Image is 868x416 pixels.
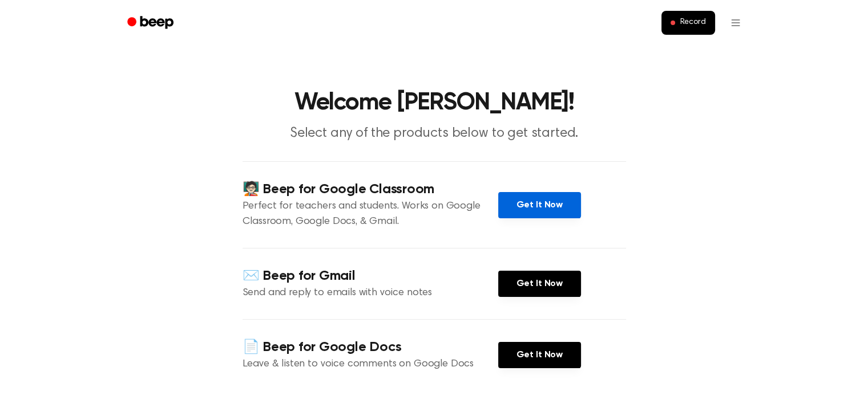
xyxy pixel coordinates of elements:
button: Record [661,11,714,35]
a: Get It Now [498,271,581,297]
button: Open menu [722,9,749,36]
h4: 🧑🏻‍🏫 Beep for Google Classroom [243,180,498,199]
h1: Welcome [PERSON_NAME]! [142,91,726,115]
h4: 📄 Beep for Google Docs [243,338,498,357]
a: Get It Now [498,342,581,368]
p: Leave & listen to voice comments on Google Docs [243,357,498,372]
a: Get It Now [498,192,581,218]
p: Select any of the products below to get started. [215,124,653,143]
a: Beep [119,12,184,34]
p: Send and reply to emails with voice notes [243,286,498,301]
p: Perfect for teachers and students. Works on Google Classroom, Google Docs, & Gmail. [243,199,498,230]
h4: ✉️ Beep for Gmail [243,267,498,286]
span: Record [680,18,705,28]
